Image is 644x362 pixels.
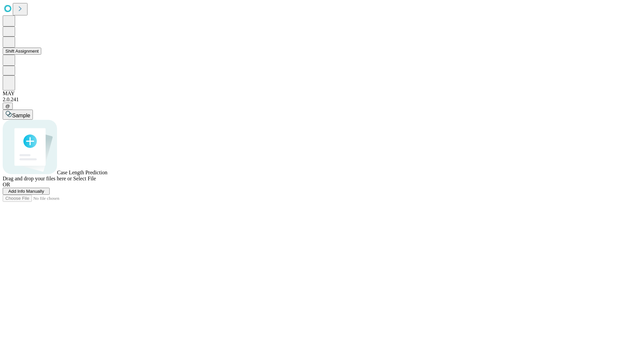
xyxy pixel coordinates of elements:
[3,188,50,195] button: Add Info Manually
[3,48,41,55] button: Shift Assignment
[3,182,10,187] span: OR
[57,170,107,175] span: Case Length Prediction
[12,113,30,118] span: Sample
[3,176,72,181] span: Drag and drop your files here or
[8,189,44,194] span: Add Info Manually
[3,110,33,120] button: Sample
[5,104,10,109] span: @
[3,90,641,97] div: MAY
[3,97,641,103] div: 2.0.241
[3,103,13,110] button: @
[73,176,96,181] span: Select File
